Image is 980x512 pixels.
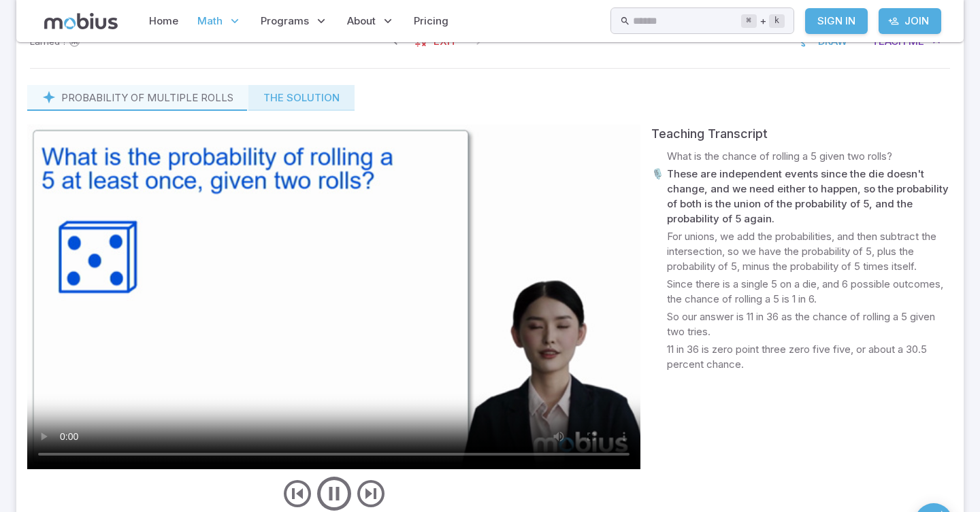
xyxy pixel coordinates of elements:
p: These are independent events since the die doesn't change, and we need either to happen, so the p... [667,167,953,226]
a: Sign In [805,8,868,34]
p: 🎙️ [651,167,664,226]
button: The Solution [248,85,355,111]
p: 11 in 36 is zero point three zero five five, or about a 30.5 percent chance. [667,342,953,372]
span: Math [197,14,223,29]
p: So our answer is 11 in 36 as the chance of rolling a 5 given two tries. [667,309,953,339]
kbd: ⌘ [741,14,757,28]
span: Programs [261,14,309,29]
p: For unions, we add the probabilities, and then subtract the intersection, so we have the probabil... [667,229,953,274]
span: About [347,14,376,29]
p: Since there is a single 5 on a die, and 6 possible outcomes, the chance of rolling a 5 is 1 in 6. [667,277,953,307]
a: Home [145,5,182,37]
button: previous [281,477,314,510]
a: Pricing [410,5,453,37]
div: + [741,13,785,29]
a: Join [879,8,941,34]
p: What is the chance of rolling a 5 given two rolls? [667,149,892,164]
p: Probability of multiple rolls [61,90,233,105]
button: next [355,477,387,510]
kbd: k [769,14,785,28]
div: Teaching Transcript [651,124,953,143]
